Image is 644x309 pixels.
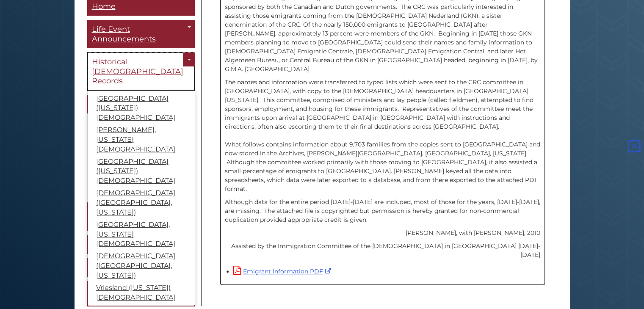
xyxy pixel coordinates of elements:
[233,268,333,275] a: Emigrant Information PDF
[88,187,195,219] a: [DEMOGRAPHIC_DATA] ([GEOGRAPHIC_DATA], [US_STATE])
[88,156,195,188] a: [GEOGRAPHIC_DATA] ([US_STATE]) [DEMOGRAPHIC_DATA]
[88,93,195,124] a: [GEOGRAPHIC_DATA] ([US_STATE]) [DEMOGRAPHIC_DATA]
[626,142,642,150] a: Back to Top
[88,282,195,304] a: Vriesland ([US_STATE]) [DEMOGRAPHIC_DATA]
[92,57,183,86] span: Historical [DEMOGRAPHIC_DATA] Records
[92,25,156,44] span: Life Event Announcements
[88,124,195,156] a: [PERSON_NAME], [US_STATE] [DEMOGRAPHIC_DATA]
[87,52,195,91] a: Historical [DEMOGRAPHIC_DATA] Records
[225,229,540,237] p: [PERSON_NAME], with [PERSON_NAME], 2010
[87,20,195,48] a: Life Event Announcements
[225,242,540,259] p: Assisted by the Immigration Committee of the [DEMOGRAPHIC_DATA] in [GEOGRAPHIC_DATA] [DATE]-[DATE]
[88,219,195,251] a: [GEOGRAPHIC_DATA], [US_STATE] [DEMOGRAPHIC_DATA]
[92,2,116,11] span: Home
[225,78,540,193] p: The names and information were transferred to typed lists which were sent to the CRC committee in...
[88,250,195,282] a: [DEMOGRAPHIC_DATA] ([GEOGRAPHIC_DATA], [US_STATE])
[225,198,540,224] p: Although data for the entire period [DATE]-[DATE] are included, most of those for the years, [DAT...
